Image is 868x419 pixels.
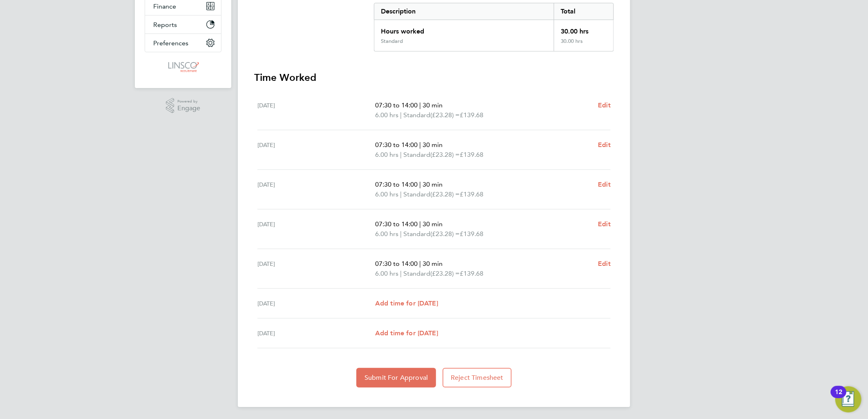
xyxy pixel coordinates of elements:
span: | [400,230,402,238]
span: (£23.28) = [430,230,460,238]
a: Edit [598,259,611,269]
span: | [400,111,402,119]
span: (£23.28) = [430,111,460,119]
span: Edit [598,260,611,267]
span: | [400,151,402,158]
a: Edit [598,140,611,150]
div: [DATE] [257,259,375,279]
span: 07:30 to 14:00 [375,101,418,109]
span: 6.00 hrs [375,111,398,119]
span: Add time for [DATE] [375,329,438,337]
span: 30 min [423,141,443,149]
button: Reports [145,16,221,33]
img: linsco-logo-retina.png [166,60,200,74]
span: | [419,141,421,149]
span: 6.00 hrs [375,230,398,238]
div: [DATE] [257,299,375,308]
span: 6.00 hrs [375,151,398,158]
span: 30 min [423,101,443,109]
span: £139.68 [460,270,483,277]
button: Submit For Approval [356,368,436,388]
div: [DATE] [257,328,375,338]
span: Engage [177,105,200,112]
a: Add time for [DATE] [375,328,438,338]
span: | [419,101,421,109]
div: [DATE] [257,100,375,120]
span: Standard [403,269,430,279]
button: Open Resource Center, 12 new notifications [835,386,861,412]
span: Submit For Approval [365,374,428,382]
span: £139.68 [460,190,483,198]
button: Reject Timesheet [443,368,512,388]
span: (£23.28) = [430,151,460,158]
span: Edit [598,220,611,228]
div: Total [554,3,613,20]
div: [DATE] [257,140,375,160]
button: Preferences [145,34,221,52]
span: 30 min [423,260,443,267]
span: 07:30 to 14:00 [375,260,418,267]
span: Add time for [DATE] [375,299,438,307]
span: £139.68 [460,151,483,158]
span: Preferences [153,39,188,47]
span: Powered by [177,98,200,105]
span: | [400,270,402,277]
span: Standard [403,229,430,239]
span: | [419,220,421,228]
div: [DATE] [257,180,375,199]
a: Powered byEngage [166,98,201,114]
div: 30.00 hrs [554,38,613,51]
span: 07:30 to 14:00 [375,141,418,149]
span: Reject Timesheet [451,374,503,382]
a: Go to home page [145,60,221,74]
span: 6.00 hrs [375,270,398,277]
div: Summary [374,3,614,51]
span: £139.68 [460,230,483,238]
span: | [419,260,421,267]
span: (£23.28) = [430,190,460,198]
span: 07:30 to 14:00 [375,220,418,228]
span: Standard [403,110,430,120]
span: 6.00 hrs [375,190,398,198]
div: Description [374,3,554,20]
div: 30.00 hrs [554,20,613,38]
span: | [419,181,421,188]
span: Edit [598,141,611,149]
span: £139.68 [460,111,483,119]
span: Edit [598,181,611,188]
a: Add time for [DATE] [375,299,438,308]
span: (£23.28) = [430,270,460,277]
a: Edit [598,100,611,110]
span: Standard [403,150,430,160]
span: Finance [153,2,176,10]
span: 30 min [423,181,443,188]
span: Edit [598,101,611,109]
a: Edit [598,219,611,229]
span: Reports [153,21,177,29]
span: 30 min [423,220,443,228]
span: | [400,190,402,198]
div: Hours worked [374,20,554,38]
span: 07:30 to 14:00 [375,181,418,188]
h3: Time Worked [254,71,614,84]
a: Edit [598,180,611,189]
div: 12 [835,392,842,403]
div: [DATE] [257,219,375,239]
div: Standard [381,38,403,45]
span: Standard [403,189,430,199]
